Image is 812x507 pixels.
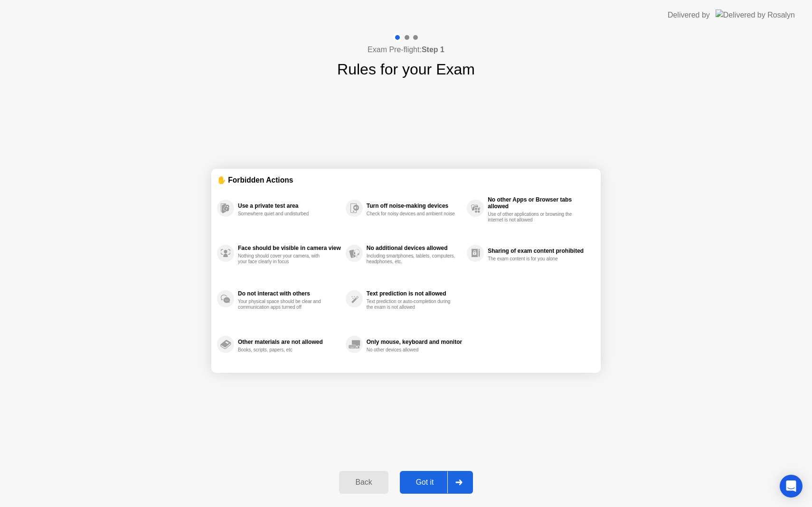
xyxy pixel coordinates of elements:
[342,478,385,487] div: Back
[367,203,462,209] div: Turn off noise-making devices
[367,299,456,310] div: Text prediction or auto-completion during the exam is not allowed
[339,471,388,494] button: Back
[238,299,328,310] div: Your physical space should be clear and communication apps turned off
[238,245,341,251] div: Face should be visible in camera view
[367,253,456,265] div: Including smartphones, tablets, computers, headphones, etc.
[337,58,475,81] h1: Rules for your Exam
[668,9,710,21] div: Delivered by
[488,256,577,262] div: The exam content is for you alone
[217,175,595,185] div: ✋ Forbidden Actions
[238,347,328,353] div: Books, scripts, papers, etc
[238,290,341,297] div: Do not interact with others
[488,212,577,223] div: Use of other applications or browsing the internet is not allowed
[238,203,341,209] div: Use a private test area
[488,196,590,210] div: No other Apps or Browser tabs allowed
[716,9,795,20] img: Delivered by Rosalyn
[367,290,462,297] div: Text prediction is not allowed
[780,475,803,498] div: Open Intercom Messenger
[403,478,447,487] div: Got it
[400,471,473,494] button: Got it
[367,339,462,345] div: Only mouse, keyboard and monitor
[367,347,456,353] div: No other devices allowed
[238,339,341,345] div: Other materials are not allowed
[368,44,444,55] h4: Exam Pre-flight:
[367,245,462,251] div: No additional devices allowed
[488,248,590,254] div: Sharing of exam content prohibited
[238,253,328,265] div: Nothing should cover your camera, with your face clearly in focus
[422,46,444,54] b: Step 1
[367,211,456,217] div: Check for noisy devices and ambient noise
[238,211,328,217] div: Somewhere quiet and undisturbed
